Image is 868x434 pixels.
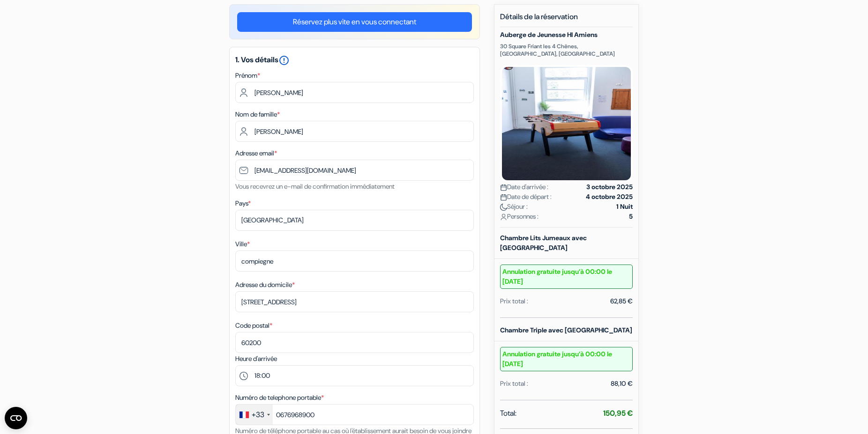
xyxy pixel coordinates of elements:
b: Chambre Lits Jumeaux avec [GEOGRAPHIC_DATA] [500,234,587,252]
img: calendar.svg [500,184,507,191]
label: Prénom [235,71,260,81]
i: error_outline [278,55,290,66]
label: Numéro de telephone portable [235,393,324,403]
img: calendar.svg [500,194,507,201]
button: Ouvrir le widget CMP [5,407,27,429]
label: Adresse du domicile [235,280,295,290]
small: Vous recevrez un e-mail de confirmation immédiatement [235,182,395,191]
small: Annulation gratuite jusqu’à 00:00 le [DATE] [500,265,633,289]
span: Personnes : [500,212,539,221]
div: +33 [252,409,264,420]
strong: 5 [629,212,633,221]
div: 88,10 € [611,379,633,389]
strong: 4 octobre 2025 [586,192,633,202]
strong: 3 octobre 2025 [586,182,633,192]
div: 62,85 € [610,296,633,306]
input: Entrer adresse e-mail [235,160,474,181]
h5: Auberge de Jeunesse HI Amiens [500,31,633,39]
img: moon.svg [500,204,507,211]
label: Code postal [235,321,272,331]
span: Date de départ : [500,192,552,202]
h5: 1. Vos détails [235,55,474,66]
label: Adresse email [235,148,277,158]
a: Réservez plus vite en vous connectant [237,12,472,32]
div: Prix total : [500,379,528,389]
div: France: +33 [236,405,273,425]
span: Total: [500,408,516,419]
div: Prix total : [500,296,528,306]
input: Entrer le nom de famille [235,121,474,142]
label: Ville [235,239,250,249]
p: 30 Square Friant les 4 Chênes, [GEOGRAPHIC_DATA], [GEOGRAPHIC_DATA] [500,43,633,58]
a: error_outline [278,55,290,65]
input: Entrez votre prénom [235,82,474,103]
b: Chambre Triple avec [GEOGRAPHIC_DATA] [500,326,632,334]
label: Pays [235,199,251,208]
span: Date d'arrivée : [500,182,548,192]
label: Nom de famille [235,110,280,119]
small: Annulation gratuite jusqu’à 00:00 le [DATE] [500,347,633,371]
strong: 1 Nuit [616,202,633,212]
span: Séjour : [500,202,528,212]
img: user_icon.svg [500,213,507,221]
h5: Détails de la réservation [500,12,633,27]
strong: 150,95 € [603,408,633,418]
label: Heure d'arrivée [235,354,277,364]
input: 6 12 34 56 78 [235,404,474,425]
